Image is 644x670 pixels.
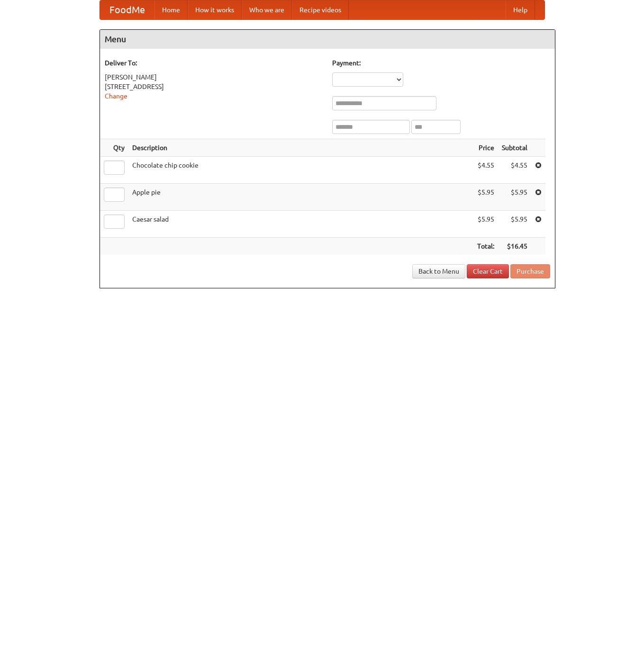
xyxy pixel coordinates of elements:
[100,0,154,19] a: FoodMe
[498,238,531,255] th: $16.45
[473,157,498,184] td: $4.55
[128,157,473,184] td: Chocolate chip cookie
[473,184,498,211] td: $5.95
[498,211,531,238] td: $5.95
[105,58,323,68] h5: Deliver To:
[188,0,242,19] a: How it works
[105,92,127,100] a: Change
[292,0,349,19] a: Recipe videos
[467,264,509,278] a: Clear Cart
[473,238,498,255] th: Total:
[473,211,498,238] td: $5.95
[498,157,531,184] td: $4.55
[412,264,465,278] a: Back to Menu
[128,211,473,238] td: Caesar salad
[100,139,128,157] th: Qty
[506,0,535,19] a: Help
[105,72,323,82] div: [PERSON_NAME]
[242,0,292,19] a: Who we are
[154,0,188,19] a: Home
[100,30,555,49] h4: Menu
[105,82,323,91] div: [STREET_ADDRESS]
[510,264,550,278] button: Purchase
[498,184,531,211] td: $5.95
[473,139,498,157] th: Price
[498,139,531,157] th: Subtotal
[332,58,550,68] h5: Payment:
[128,184,473,211] td: Apple pie
[128,139,473,157] th: Description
